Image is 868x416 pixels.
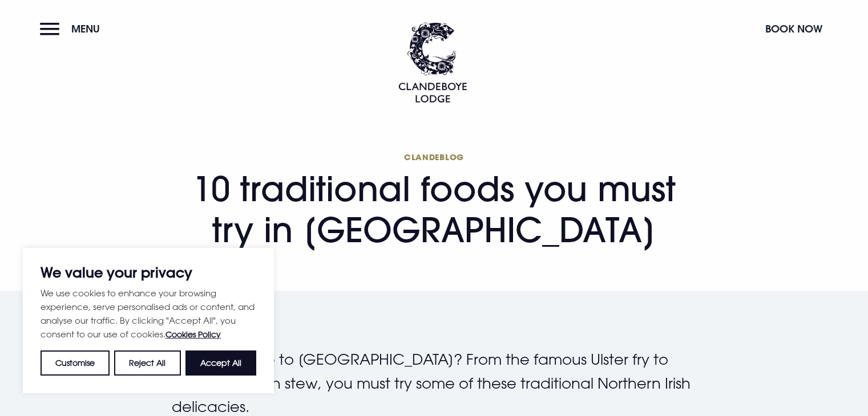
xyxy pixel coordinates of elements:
[114,350,180,376] button: Reject All
[41,350,110,376] button: Customise
[41,286,256,341] p: We use cookies to enhance your browsing experience, serve personalised ads or content, and analys...
[398,22,467,103] img: Clandeboye Lodge
[23,248,274,393] div: We value your privacy
[40,17,106,41] button: Menu
[185,350,256,376] button: Accept All
[165,329,221,339] a: Cookies Policy
[172,152,697,162] span: Clandeblog
[71,22,100,35] span: Menu
[41,266,256,279] p: We value your privacy
[172,152,697,250] h1: 10 traditional foods you must try in [GEOGRAPHIC_DATA]
[760,17,828,41] button: Book Now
